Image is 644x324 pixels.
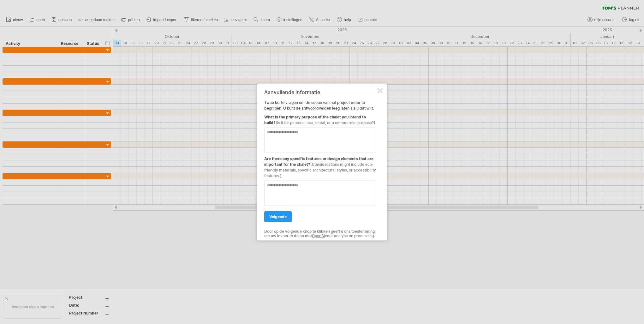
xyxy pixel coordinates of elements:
[264,153,376,179] div: Are there any specific features or design elements that are important for the chalet?
[264,211,292,222] a: volgende
[264,89,376,235] div: Twee korte vragen om de scope van het project beter te begrijpen. U kunt de antwoordvelden leeg l...
[264,89,376,95] div: Aanvullende informatie
[276,120,375,125] span: (Is it for personal use, rental, or a commercial purpose?)
[264,162,376,178] span: (Considerations might include eco-friendly materials, specific architectural styles, or accessibi...
[264,111,376,126] div: What is the primary purpose of the chalet you intend to build?
[264,229,376,238] div: Door op de volgende knop te klikken geeft u ons toestemming om uw invoer te delen met voor analys...
[312,233,325,238] a: OpenAI
[269,214,287,219] span: volgende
